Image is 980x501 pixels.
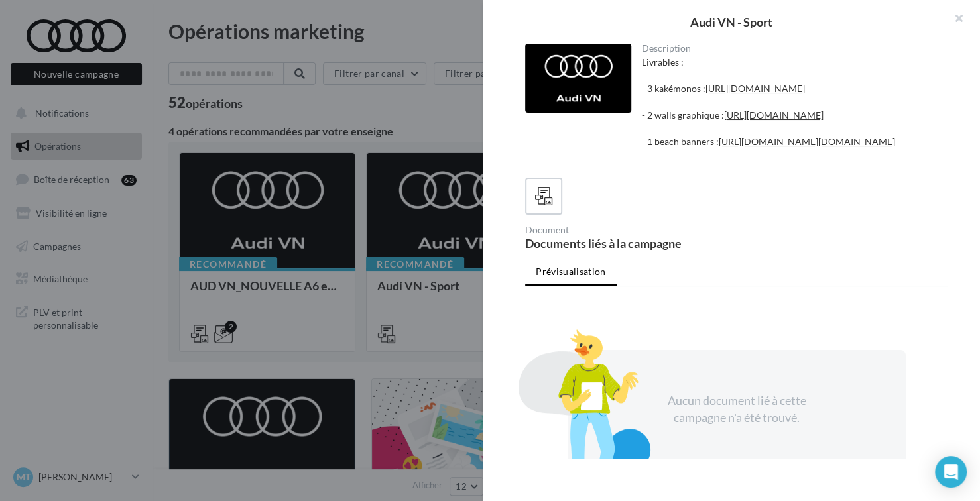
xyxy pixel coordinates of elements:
div: Documents liés à la campagne [525,237,731,249]
div: Aucun document lié à cette campagne n'a été trouvé. [652,392,821,426]
div: Description [642,44,938,53]
a: [URL][DOMAIN_NAME][DOMAIN_NAME] [719,136,895,147]
div: Document [525,225,731,235]
div: Open Intercom Messenger [935,456,967,488]
a: [URL][DOMAIN_NAME] [724,109,824,121]
a: [URL][DOMAIN_NAME] [705,83,805,94]
div: Audi VN - Sport [504,16,959,28]
div: Livrables : - 3 kakémonos : - 2 walls graphique : - 1 beach banners : [642,56,938,162]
